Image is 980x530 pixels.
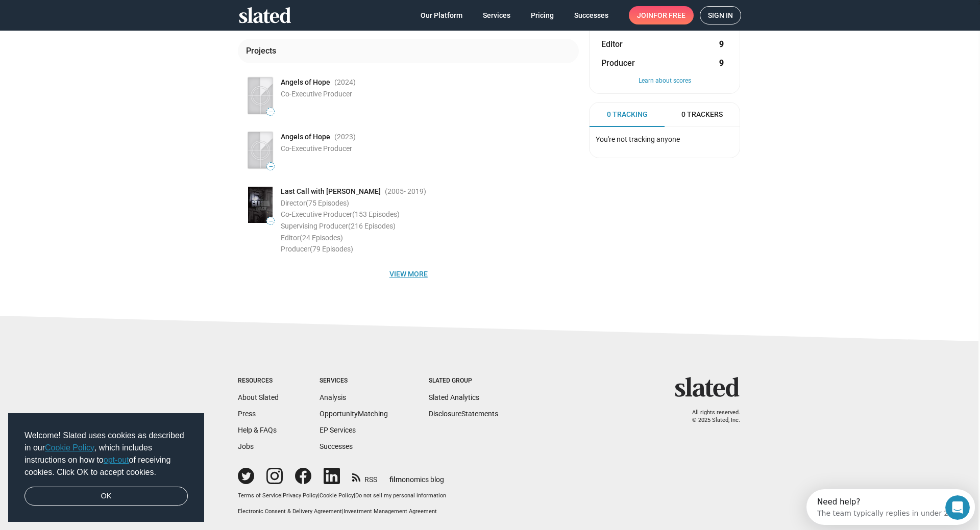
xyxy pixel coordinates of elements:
[11,9,146,17] div: Need help?
[320,426,356,434] a: EP Services
[238,508,342,515] a: Electronic Consent & Delivery Agreement
[429,393,479,401] a: Slated Analytics
[483,6,510,24] span: Services
[281,187,381,196] span: Last Call with [PERSON_NAME]
[334,78,356,87] span: (2024 )
[320,393,346,401] a: Analysis
[238,393,279,401] a: About Slated
[681,409,740,424] p: All rights reserved. © 2025 Slated, Inc.
[531,6,554,24] span: Pricing
[238,442,254,450] a: Jobs
[248,132,273,168] img: Poster: Angels of Hope
[429,410,498,418] a: DisclosureStatements
[267,109,274,115] span: —
[719,58,724,68] strong: 9
[601,39,623,49] span: Editor
[681,110,723,119] span: 0 Trackers
[596,135,680,143] span: You're not tracking anyone
[412,6,471,24] a: Our Platform
[601,77,728,85] button: Learn about scores
[24,430,188,478] span: Welcome! Slated uses cookies as described in our , which includes instructions on how to of recei...
[238,377,279,385] div: Resources
[421,6,462,24] span: Our Platform
[429,377,498,385] div: Slated Group
[248,78,273,114] img: Poster: Angels of Hope
[310,245,353,253] span: (79 Episodes)
[281,78,330,87] span: Angels of Hope
[281,492,283,499] span: |
[700,6,741,24] a: Sign in
[637,6,685,24] span: Join
[238,492,281,499] a: Terms of Service
[267,164,274,169] span: —
[566,6,617,24] a: Successes
[334,132,356,142] span: (2023 )
[281,132,330,142] span: Angels of Hope
[8,413,204,522] div: cookieconsent
[281,210,400,218] span: Co-Executive Producer
[607,110,648,119] span: 0 Tracking
[389,475,402,484] span: film
[238,426,277,434] a: Help & FAQs
[24,487,188,506] a: dismiss cookie message
[574,6,608,24] span: Successes
[306,199,349,207] span: (75 Episodes)
[355,492,446,500] button: Do not sell my personal information
[45,443,94,452] a: Cookie Policy
[320,442,353,450] a: Successes
[238,410,256,418] a: Press
[11,17,146,28] div: The team typically replies in under 2h
[806,489,975,525] iframe: Intercom live chat discovery launcher
[945,495,970,520] iframe: Intercom live chat
[4,4,177,32] div: Open Intercom Messenger
[281,90,352,98] span: Co-Executive Producer
[389,467,444,485] a: filmonomics blog
[653,6,685,24] span: for free
[281,144,352,153] span: Co-Executive Producer
[248,187,273,223] img: Poster: Last Call with Carson Daly
[281,234,343,242] span: Editor
[318,492,320,499] span: |
[352,469,377,485] a: RSS
[238,265,579,283] button: View more
[281,222,396,230] span: Supervising Producer
[320,410,388,418] a: OpportunityMatching
[300,234,343,242] span: (24 Episodes)
[475,6,519,24] a: Services
[320,377,388,385] div: Services
[344,508,437,515] a: Investment Management Agreement
[320,492,354,499] a: Cookie Policy
[342,508,344,515] span: |
[404,187,424,195] span: - 2019
[719,39,724,49] strong: 9
[246,265,571,283] span: View more
[523,6,562,24] a: Pricing
[629,6,694,24] a: Joinfor free
[385,187,426,196] span: (2005 )
[354,492,355,499] span: |
[348,222,396,230] span: (216 Episodes)
[246,45,280,56] div: Projects
[708,7,733,24] span: Sign in
[267,218,274,224] span: —
[281,199,349,207] span: Director
[283,492,318,499] a: Privacy Policy
[601,58,635,68] span: Producer
[104,456,129,464] a: opt-out
[281,245,353,253] span: Producer
[352,210,400,218] span: (153 Episodes)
